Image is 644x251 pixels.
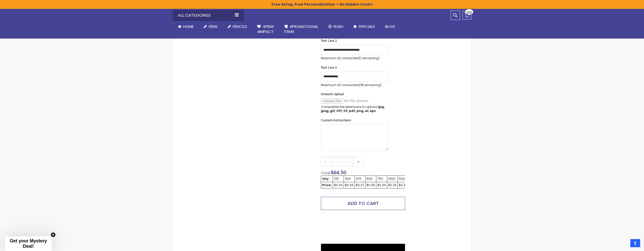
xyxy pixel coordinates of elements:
[321,56,388,60] p: Maximum 30 characters
[602,237,644,251] iframe: Google Customer Reviews
[359,83,382,87] span: (18 remaining)
[377,183,386,187] div: $0.34
[322,183,332,187] strong: Price:
[321,65,337,70] span: Text Line 3
[209,24,218,29] span: Pens
[321,92,344,96] span: Artwork Upload
[257,24,274,34] span: 4Pens 4impact
[323,21,348,32] a: Rush
[321,118,351,122] span: Custom Instructions
[173,21,199,32] a: Home
[334,177,343,181] div: 125
[347,200,379,206] span: Add to Cart
[321,197,405,210] button: Add to Cart
[321,83,388,87] p: Maximum 30 characters
[322,177,329,181] strong: Qty:
[359,56,380,60] span: (1 remaining)
[199,21,223,32] a: Pens
[334,183,343,187] div: $0.43
[356,183,364,187] div: $0.37
[279,21,323,37] a: 4PROMOTIONALITEMS
[399,183,407,187] div: $0.31
[5,236,52,251] div: Get your Mystery Deal!Close teaser
[321,170,331,176] span: Total:
[388,177,397,181] div: 1000
[331,169,346,176] span: $
[284,24,318,34] span: 4PROMOTIONAL ITEMS
[51,232,56,237] button: Close teaser
[356,177,364,181] div: 375
[223,21,252,32] a: Pencils
[321,157,331,167] a: -
[183,24,194,29] span: Home
[252,21,279,37] a: 4Pens4impact
[334,24,343,29] span: Rush
[334,169,346,176] span: 64.50
[385,24,395,29] span: Blog
[10,238,47,249] span: Get your Mystery Deal!
[366,183,375,187] div: $0.35
[321,214,405,240] iframe: PayPal
[321,105,385,113] strong: jpg, jpeg, gif, tiff, tif, pdf, png, ai, eps
[345,177,354,181] div: 250
[345,183,354,187] div: $0.39
[321,38,337,43] span: Text Line 2
[321,105,388,113] p: Compatible file extensions to upload:
[353,157,363,167] a: +
[399,177,407,181] div: 5000
[377,177,386,181] div: 750
[388,183,397,187] div: $0.33
[380,21,400,32] a: Blog
[366,177,375,181] div: 500
[348,21,380,32] a: Specials
[233,24,247,29] span: Pencils
[463,11,471,20] a: 200
[359,24,375,29] span: Specials
[173,10,244,21] div: All Categories
[466,10,472,15] span: 200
